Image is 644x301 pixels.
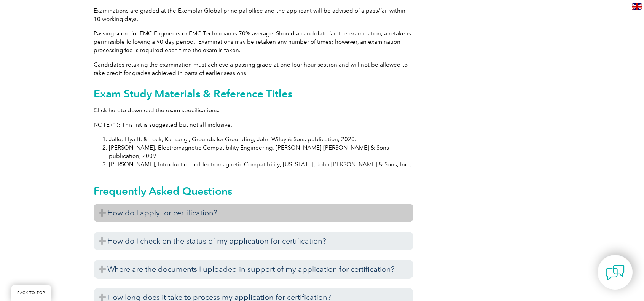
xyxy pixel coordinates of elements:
p: to download the exam specifications. [94,106,413,115]
p: Passing score for EMC Engineers or EMC Technician is 70% average. Should a candidate fail the exa... [94,29,413,54]
h2: Frequently Asked Questions [94,185,413,197]
a: Click here [94,107,121,114]
li: [PERSON_NAME], Electromagnetic Compatibility Engineering, [PERSON_NAME] [PERSON_NAME] & Sons publ... [109,143,413,160]
h2: Exam Study Materials & Reference Titles [94,88,413,100]
a: BACK TO TOP [11,285,51,301]
img: contact-chat.png [606,263,625,282]
img: en [632,3,642,10]
p: Examinations are graded at the Exemplar Global principal office and the applicant will be advised... [94,6,413,23]
p: Candidates retaking the examination must achieve a passing grade at one four hour session and wil... [94,61,413,77]
h3: Where are the documents I uploaded in support of my application for certification? [94,260,413,279]
h3: How do I check on the status of my application for certification? [94,232,413,250]
li: Joffe, Elya B. & Lock, Kai-sang., Grounds for Grounding, John Wiley & Sons publication, 2020. [109,135,413,143]
p: NOTE (1): This list is suggested but not all inclusive. [94,121,413,129]
h3: How do I apply for certification? [94,204,413,222]
li: [PERSON_NAME], Introduction to Electromagnetic Compatibility, [US_STATE], John [PERSON_NAME] & So... [109,160,413,169]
